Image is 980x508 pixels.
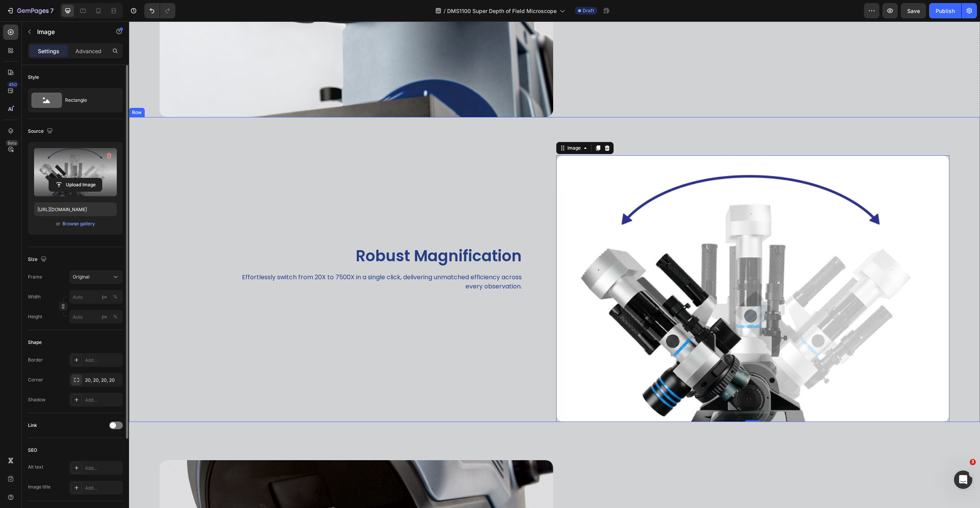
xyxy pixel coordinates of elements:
[34,202,117,216] input: https://example.com/image.jpg
[69,270,123,284] button: Original
[75,47,101,55] p: Advanced
[85,485,121,492] div: Add...
[3,3,57,18] button: 7
[2,88,14,94] div: Row
[907,8,920,14] span: Save
[50,6,54,15] p: 7
[111,312,120,321] button: px
[447,7,557,15] span: DMS1100 Super Depth of Field Microscope
[111,292,120,301] button: px
[28,313,42,320] label: Height
[28,74,39,81] div: Style
[62,220,95,228] button: Browse gallery
[102,293,107,300] div: px
[73,274,90,280] span: Original
[28,126,54,137] div: Source
[37,27,102,36] p: Image
[102,313,107,320] div: px
[85,357,121,364] div: Add...
[69,310,123,324] input: px%
[427,134,821,401] img: gempages_490494969883132785-a7da3393-8aed-4836-a0f6-61c797f78072.jpg
[444,7,446,15] span: /
[28,293,41,300] label: Width
[38,47,59,55] p: Settings
[65,91,112,109] div: Rectangle
[69,290,123,304] input: px%
[28,447,37,454] div: SEO
[901,3,926,18] button: Save
[437,123,453,130] div: Image
[49,178,102,192] button: Upload Image
[100,312,109,321] button: %
[113,313,118,320] div: %
[85,465,121,472] div: Add...
[144,3,175,18] div: Undo/Redo
[954,471,972,489] iframe: Intercom live chat
[85,397,121,404] div: Add...
[28,396,46,403] div: Shadow
[28,357,43,363] div: Border
[28,274,42,280] label: Frame
[100,292,109,301] button: %
[28,464,43,471] div: Alt text
[6,140,18,146] div: Beta
[583,7,594,14] span: Draft
[28,422,37,429] div: Link
[129,21,980,508] iframe: Design area
[28,339,42,346] div: Shape
[929,3,961,18] button: Publish
[28,484,51,490] div: Image title
[28,254,48,265] div: Size
[113,293,118,300] div: %
[936,7,955,15] div: Publish
[7,81,18,88] div: 450
[970,459,976,465] span: 3
[62,220,95,227] div: Browse gallery
[28,376,43,383] div: Corner
[56,219,60,228] span: or
[85,377,121,384] div: 20, 20, 20, 20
